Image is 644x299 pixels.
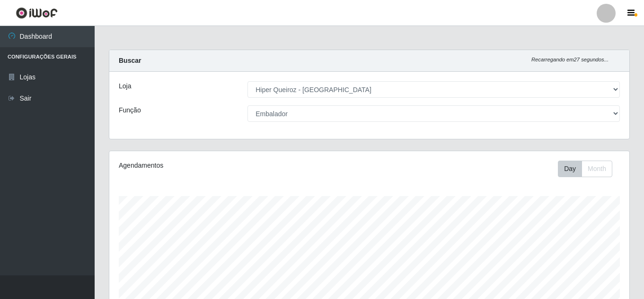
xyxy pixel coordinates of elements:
[531,57,609,62] i: Recarregando em 27 segundos...
[119,105,141,115] label: Função
[558,161,620,177] div: Toolbar with button groups
[119,57,141,64] strong: Buscar
[558,161,612,177] div: First group
[16,7,58,19] img: CoreUI Logo
[582,161,612,177] button: Month
[119,161,319,171] div: Agendamentos
[558,161,582,177] button: Day
[119,81,131,91] label: Loja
